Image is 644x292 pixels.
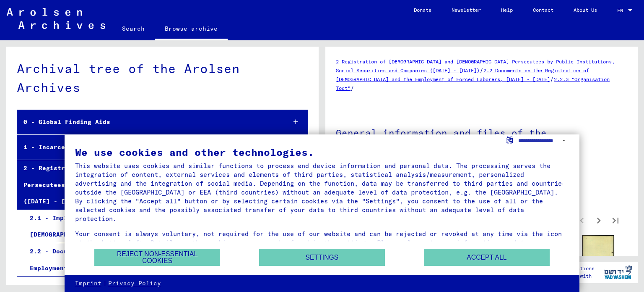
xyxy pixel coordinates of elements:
img: Arolsen_neg.svg [7,8,105,29]
span: / [351,84,354,92]
button: Accept all [424,249,550,266]
a: Imprint [75,279,101,288]
button: Next page [590,212,607,229]
a: Search [112,18,155,39]
span: EN [617,8,626,13]
button: Settings [259,249,385,266]
span: / [480,66,483,74]
div: This website uses cookies and similar functions to process end device information and personal da... [75,161,569,223]
div: 0 - Global Finding Aids [17,114,279,130]
a: Browse archive [155,18,228,40]
button: Last page [607,212,624,229]
div: Archival tree of the Arolsen Archives [17,59,308,97]
span: / [550,75,554,83]
div: 2.1 - Implementation of Allied Forces’ Orders on Listing all [DEMOGRAPHIC_DATA] and German Persec... [23,210,279,243]
a: 2 Registration of [DEMOGRAPHIC_DATA] and [DEMOGRAPHIC_DATA] Persecutees by Public Institutions, S... [336,58,615,74]
a: Privacy Policy [108,279,161,288]
h1: General information and files of the "Organisation [PERSON_NAME]" [336,113,627,164]
img: 002.jpg [582,235,614,280]
button: Previous page [574,212,590,229]
div: 2.2 - Documents on the Registration of [DEMOGRAPHIC_DATA] and the Employment of Forced Laborers, ... [23,243,279,276]
div: 2 - Registration of [DEMOGRAPHIC_DATA] and [DEMOGRAPHIC_DATA] Persecutees by Public Institutions,... [17,160,279,210]
div: 1 - Incarceration Documents [17,139,279,155]
button: Reject non-essential cookies [94,249,220,266]
div: We use cookies and other technologies. [75,147,569,157]
img: yv_logo.png [602,262,634,283]
div: Your consent is always voluntary, not required for the use of our website and can be rejected or ... [75,229,569,256]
